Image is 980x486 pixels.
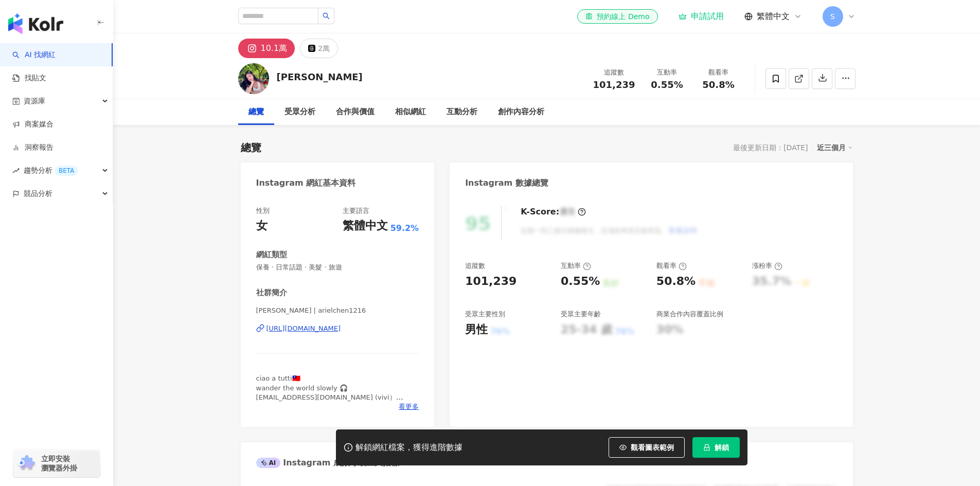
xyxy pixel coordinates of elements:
div: 追蹤數 [465,261,485,271]
a: 預約線上 Demo [577,9,657,24]
div: Instagram 網紅基本資料 [256,177,356,189]
span: ciao a tutti🇹🇼 wander the world slowly 🎧 [EMAIL_ADDRESS][DOMAIN_NAME] (vivi） #getreadywithariel #... [256,374,403,410]
span: 繁體中文 [757,11,790,22]
div: 最後更新日期：[DATE] [733,143,808,152]
div: K-Score : [521,206,586,218]
button: 10.1萬 [238,39,295,58]
a: 商案媒合 [12,119,54,130]
div: 社群簡介 [256,287,287,298]
div: 受眾主要性別 [465,310,505,319]
span: S [830,11,835,22]
div: 101,239 [465,274,516,290]
div: 受眾分析 [284,106,315,118]
div: 解鎖網紅檔案，獲得進階數據 [355,442,462,453]
div: 受眾主要年齡 [561,310,601,319]
div: [URL][DOMAIN_NAME] [266,324,341,333]
span: 看更多 [399,402,419,411]
div: 預約線上 Demo [585,11,649,22]
span: 50.8% [702,80,734,90]
div: 互動率 [561,261,591,271]
span: 競品分析 [24,182,52,205]
div: Instagram 數據總覽 [465,177,548,189]
span: 觀看圖表範例 [631,443,674,452]
span: 0.55% [651,80,683,90]
img: logo [8,13,63,34]
div: 10.1萬 [261,41,288,56]
div: 50.8% [656,274,696,290]
a: 洞察報告 [12,142,54,153]
div: [PERSON_NAME] [277,70,363,83]
span: 趨勢分析 [24,159,78,182]
div: 創作內容分析 [498,106,544,118]
div: 互動率 [648,67,687,78]
div: 性別 [256,206,270,215]
div: 男性 [465,322,488,338]
a: 申請試用 [679,11,724,22]
img: KOL Avatar [238,63,269,94]
img: chrome extension [16,455,37,472]
span: search [323,12,330,20]
span: 立即安裝 瀏覽器外掛 [41,454,77,473]
div: 繁體中文 [343,218,388,234]
span: 資源庫 [24,89,45,113]
div: 女 [256,218,268,234]
span: 101,239 [593,79,635,90]
span: 解鎖 [715,443,729,452]
a: [URL][DOMAIN_NAME] [256,324,419,333]
button: 解鎖 [692,437,740,458]
div: 主要語言 [343,206,369,215]
div: 追蹤數 [593,67,635,78]
span: 保養 · 日常話題 · 美髮 · 旅遊 [256,263,419,272]
button: 觀看圖表範例 [609,437,685,458]
div: 近三個月 [817,141,853,154]
span: rise [12,167,20,174]
div: 合作與價值 [336,106,375,118]
div: 總覽 [241,140,261,155]
div: 觀看率 [699,67,738,78]
span: [PERSON_NAME] | arielchen1216 [256,306,419,315]
div: 觀看率 [656,261,687,271]
div: 相似網紅 [395,106,426,118]
div: BETA [55,166,78,176]
div: 0.55% [561,274,600,290]
a: chrome extension立即安裝 瀏覽器外掛 [13,449,100,477]
div: 互動分析 [447,106,477,118]
button: 2萬 [300,39,338,58]
div: 網紅類型 [256,249,287,260]
div: 總覽 [248,106,264,118]
div: 商業合作內容覆蓋比例 [656,310,723,319]
a: searchAI 找網紅 [12,50,56,60]
span: 59.2% [390,223,419,234]
div: 2萬 [318,41,330,56]
div: 漲粉率 [752,261,782,271]
span: lock [703,444,710,451]
a: 找貼文 [12,73,46,83]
